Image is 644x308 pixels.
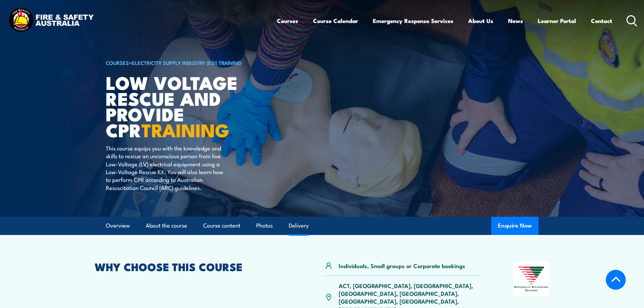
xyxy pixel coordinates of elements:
[468,12,493,30] a: About Us
[508,12,523,30] a: News
[106,74,273,138] h1: Low Voltage Rescue and Provide CPR
[277,12,298,30] a: Courses
[339,262,465,269] p: Individuals, Small groups or Corporate bookings
[141,115,229,143] strong: TRAINING
[373,12,453,30] a: Emergency Response Services
[491,217,539,235] button: Enquire Now
[106,217,130,235] a: Overview
[203,217,240,235] a: Course content
[513,262,550,296] img: Nationally Recognised Training logo.
[132,59,242,66] a: Electricity Supply Industry (ESI) Training
[106,59,129,66] a: COURSES
[313,12,358,30] a: Course Calendar
[591,12,612,30] a: Contact
[106,58,273,67] h6: >
[106,144,229,191] p: This course equips you with the knowledge and skills to rescue an unconscious person from live Lo...
[256,217,273,235] a: Photos
[95,262,292,271] h2: WHY CHOOSE THIS COURSE
[538,12,576,30] a: Learner Portal
[289,217,309,235] a: Delivery
[146,217,187,235] a: About the course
